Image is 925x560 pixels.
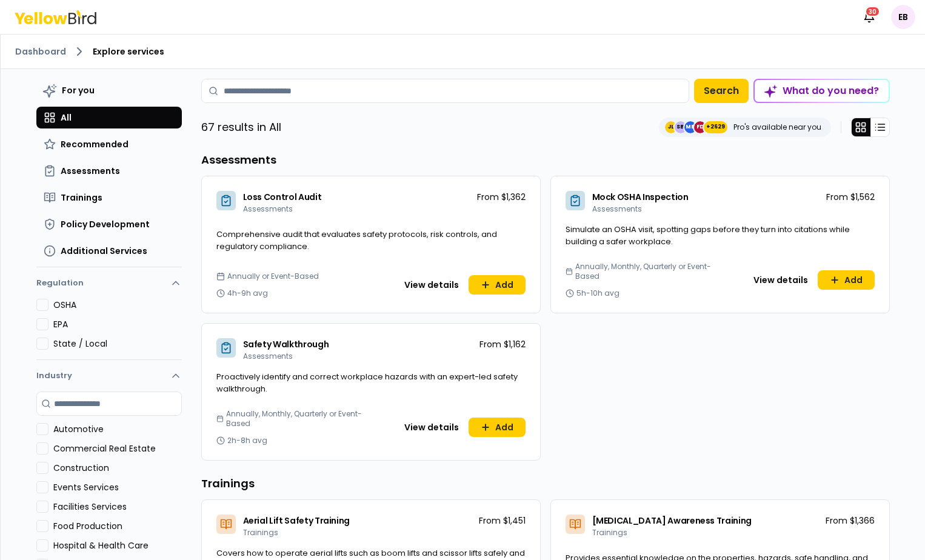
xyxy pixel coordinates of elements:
[243,191,322,203] span: Loss Control Audit
[592,204,642,214] span: Assessments
[61,138,129,150] span: Recommended
[243,338,329,350] span: Safety Walkthrough
[891,5,915,29] span: EB
[592,515,752,527] span: [MEDICAL_DATA] Awareness Training
[592,191,689,203] span: Mock OSHA Inspection
[826,191,875,203] p: From $1,562
[826,515,875,527] p: From $1,366
[243,204,293,214] span: Assessments
[53,539,182,552] label: Hospital & Health Care
[694,79,749,103] button: Search
[62,84,95,96] span: For you
[675,121,687,133] span: SB
[227,288,268,298] span: 4h-9h avg
[746,270,815,290] button: View details
[61,165,120,177] span: Assessments
[36,107,182,128] button: All
[227,272,319,281] span: Annually or Event-Based
[706,121,725,133] span: +2629
[479,515,526,527] p: From $1,451
[755,80,889,102] div: What do you need?
[93,45,164,58] span: Explore services
[227,436,267,445] span: 2h-8h avg
[36,360,182,392] button: Industry
[216,228,497,252] span: Comprehensive audit that evaluates safety protocols, risk controls, and regulatory compliance.
[61,112,72,124] span: All
[61,218,150,230] span: Policy Development
[201,152,890,168] h3: Assessments
[226,409,366,428] span: Annually, Monthly, Quarterly or Event-Based
[53,520,182,532] label: Food Production
[665,121,677,133] span: JL
[53,423,182,435] label: Automotive
[36,79,182,102] button: For you
[53,299,182,311] label: OSHA
[36,213,182,235] button: Policy Development
[684,121,696,133] span: MB
[469,275,526,295] button: Add
[36,272,182,299] button: Regulation
[243,515,350,527] span: Aerial Lift Safety Training
[818,270,875,290] button: Add
[36,187,182,208] button: Trainings
[477,191,526,203] p: From $1,362
[469,418,526,437] button: Add
[576,288,619,298] span: 5h-10h avg
[733,122,821,132] p: Pro's available near you
[753,79,890,103] button: What do you need?
[566,224,850,247] span: Simulate an OSHA visit, spotting gaps before they turn into citations while building a safer work...
[36,240,182,262] button: Additional Services
[53,318,182,330] label: EPA
[15,44,910,59] nav: breadcrumb
[53,501,182,513] label: Facilities Services
[397,418,466,437] button: View details
[592,527,627,538] span: Trainings
[53,462,182,474] label: Construction
[243,351,293,361] span: Assessments
[36,299,182,359] div: Regulation
[243,527,278,538] span: Trainings
[575,262,715,281] span: Annually, Monthly, Quarterly or Event-Based
[53,481,182,493] label: Events Services
[36,133,182,155] button: Recommended
[15,45,66,58] a: Dashboard
[53,442,182,455] label: Commercial Real Estate
[61,192,102,204] span: Trainings
[216,371,518,395] span: Proactively identify and correct workplace hazards with an expert-led safety walkthrough.
[53,338,182,350] label: State / Local
[694,121,706,133] span: FD
[36,160,182,182] button: Assessments
[479,338,526,350] p: From $1,162
[857,5,881,29] button: 30
[865,6,880,17] div: 30
[201,475,890,492] h3: Trainings
[61,245,147,257] span: Additional Services
[397,275,466,295] button: View details
[201,119,281,136] p: 67 results in All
